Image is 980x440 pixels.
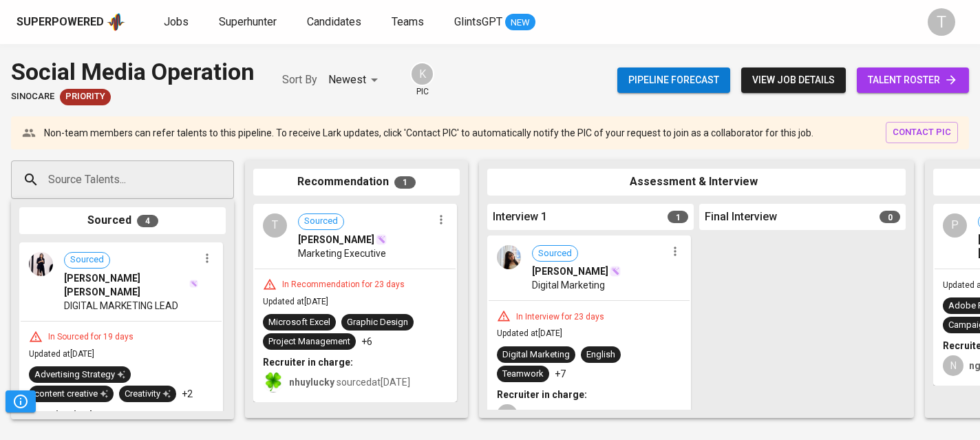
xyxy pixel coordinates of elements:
[64,271,188,299] span: [PERSON_NAME] [PERSON_NAME]
[893,125,951,140] span: contact pic
[487,169,906,196] div: Assessment & Interview
[289,377,410,388] span: sourced at [DATE]
[497,404,518,425] div: N
[741,67,846,93] button: view job details
[555,367,566,381] p: +7
[11,55,255,89] div: Social Media Operation
[263,372,284,392] img: f9493b8c-82b8-4f41-8722-f5d69bb1b761.jpg
[226,178,229,181] button: Open
[394,176,416,189] span: 1
[29,349,94,359] span: Updated at [DATE]
[43,331,139,343] div: In Sourced for 19 days
[137,215,158,227] span: 4
[586,348,615,362] div: English
[277,279,410,291] div: In Recommendation for 23 days
[347,316,408,329] div: Graphic Design
[523,409,621,420] span: sourced at [DATE]
[17,14,104,30] div: Superpowered
[17,12,125,32] a: Superpoweredapp logo
[29,252,53,276] img: 660752c3cf391908441eab0407da918d.jpg
[253,169,460,196] div: Recommendation
[289,377,334,388] b: nhuylucky
[886,122,958,143] button: contact pic
[617,67,730,93] button: Pipeline forecast
[189,280,198,289] img: magic_wand.svg
[532,264,608,278] span: [PERSON_NAME]
[497,245,521,269] img: 9f299c888aecb9536dcc04f6f485e4ea.jpg
[328,72,366,88] p: Newest
[307,14,364,31] a: Candidates
[943,213,967,238] div: P
[705,209,777,225] span: Final Interview
[533,247,577,260] span: Sourced
[263,213,287,238] div: T
[610,266,621,277] img: magic_wand.svg
[392,15,424,28] span: Teams
[263,357,353,368] b: Recruiter in charge:
[410,62,434,98] div: pic
[299,215,343,228] span: Sourced
[928,8,955,36] div: T
[11,90,54,103] span: Sinocare
[164,15,189,28] span: Jobs
[454,15,502,28] span: GlintsGPT
[219,15,277,28] span: Superhunter
[182,387,193,401] p: +2
[298,233,374,247] span: [PERSON_NAME]
[282,72,317,88] p: Sort By
[65,253,109,266] span: Sourced
[752,72,835,89] span: view job details
[253,204,457,403] div: TSourced[PERSON_NAME]Marketing ExecutiveIn Recommendation for 23 daysUpdated at[DATE]Microsoft Ex...
[34,388,108,401] div: content creative
[668,211,688,223] span: 1
[523,409,546,420] b: ngan
[493,209,547,225] span: Interview 1
[392,14,427,31] a: Teams
[505,16,535,30] span: NEW
[268,316,330,329] div: Microsoft Excel
[44,126,813,140] p: Non-team members can refer talents to this pipeline. To receive Lark updates, click 'Contact PIC'...
[532,278,605,292] span: Digital Marketing
[361,335,372,348] p: +6
[880,211,900,223] span: 0
[125,388,171,401] div: Creativity
[164,14,191,31] a: Jobs
[298,247,386,260] span: Marketing Executive
[943,355,963,376] div: N
[29,409,119,420] b: Recruiter in charge:
[497,328,562,338] span: Updated at [DATE]
[19,207,226,234] div: Sourced
[107,12,125,32] img: app logo
[868,72,958,89] span: talent roster
[60,90,111,103] span: Priority
[34,368,125,381] div: Advertising Strategy
[410,62,434,86] div: K
[263,297,328,306] span: Updated at [DATE]
[268,335,350,348] div: Project Management
[60,89,111,105] div: New Job received from Demand Team
[376,234,387,245] img: magic_wand.svg
[454,14,535,31] a: GlintsGPT NEW
[628,72,719,89] span: Pipeline forecast
[502,368,544,381] div: Teamwork
[328,67,383,93] div: Newest
[502,348,570,362] div: Digital Marketing
[6,390,36,412] button: Pipeline Triggers
[307,15,361,28] span: Candidates
[64,299,178,313] span: DIGITAL MARKETING LEAD
[511,311,610,323] div: In Interview for 23 days
[497,389,587,400] b: Recruiter in charge:
[219,14,279,31] a: Superhunter
[857,67,969,93] a: talent roster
